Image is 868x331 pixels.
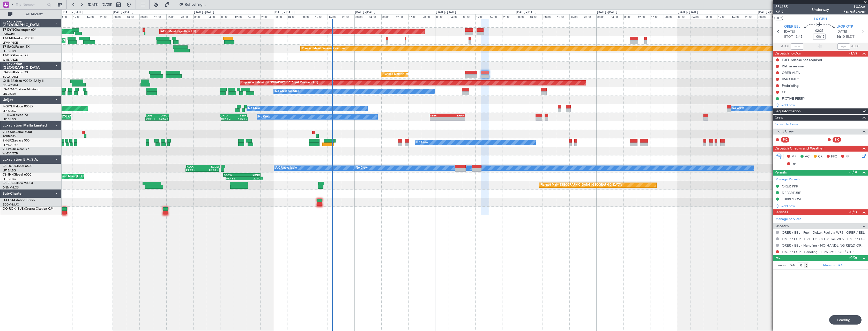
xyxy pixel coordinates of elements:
[3,28,36,31] a: T7-DYNChallenger 604
[3,32,16,36] a: EVRA/RIX
[314,14,328,19] div: 12:00
[275,88,299,95] div: No Crew Sabadell
[88,2,112,7] span: [DATE] - [DATE]
[489,14,502,19] div: 16:00
[781,204,865,208] div: Add new
[3,45,29,49] a: T7-EAGLFalcon 8X
[63,10,83,15] div: [DATE] - [DATE]
[704,14,717,19] div: 08:00
[775,146,824,152] span: Dispatch Checks and Weather
[849,209,857,215] span: (0/1)
[812,7,829,12] div: Underway
[758,10,778,15] div: [DATE] - [DATE]
[516,14,529,19] div: 00:00
[186,168,202,171] div: 21:49 Z
[3,105,14,108] span: F-GPNJ
[781,137,789,143] div: PIC
[177,1,208,9] button: Refreshing...
[844,4,865,10] span: LXA6A
[3,131,14,134] span: 9H-YAA
[3,80,43,83] a: LX-INBFalcon 900EX EASy II
[3,139,29,142] a: 9H-LPZLegacy 500
[234,14,247,19] div: 12:00
[844,10,865,14] span: Pos Pref Charter
[3,114,14,117] span: F-HECD
[851,44,860,49] span: ALDT
[248,105,260,112] div: No Crew
[59,14,72,19] div: 08:00
[775,115,783,121] span: Crew
[782,250,854,254] a: LROP / OTP - Handling - Euro Jet LROP / OTP
[161,28,196,36] div: AOG Maint Riga (Riga Intl)
[3,71,14,74] span: LX-GBH
[3,28,14,31] span: T7-DYN
[99,14,113,19] div: 20:00
[3,54,28,57] a: T7-PJ29Falcon 7X
[368,14,381,19] div: 04:00
[3,75,18,79] a: EDLW/DTM
[447,117,464,120] div: -
[3,169,16,172] a: LFPB/LBG
[3,54,14,57] span: T7-PJ29
[3,37,13,40] span: T7-EMI
[784,24,800,29] span: ORER EBL
[275,164,297,172] div: A/C Unavailable
[805,154,810,159] span: AC
[3,182,14,185] span: CS-RRC
[3,177,16,181] a: LFPB/LBG
[791,137,802,142] div: - -
[3,88,14,91] span: LX-AOA
[782,83,799,88] div: Prebriefing
[784,29,795,34] span: [DATE]
[234,117,248,120] div: 16:21 Z
[791,162,796,167] span: DP
[782,237,865,241] a: LROP / OTP - Fuel - DeLux Fuel via WFS - LROP / OTP
[242,174,260,177] div: KRNO
[818,154,822,159] span: CR
[610,14,623,19] div: 04:00
[430,117,447,120] div: -
[233,114,246,117] div: SBBR
[260,14,274,19] div: 20:00
[220,14,234,19] div: 08:00
[166,14,180,19] div: 16:00
[831,154,837,159] span: FFC
[3,199,14,202] span: D-CESA
[849,255,857,261] span: (0/0)
[3,41,18,45] a: LFMN/NCE
[784,34,793,40] span: ETOT
[3,152,18,155] a: WMSA/SZB
[794,34,802,40] span: 13:45
[193,14,207,19] div: 00:00
[677,14,691,19] div: 00:00
[782,64,807,68] div: Risk assessment
[3,207,54,210] a: OO-ROK (SUB)Cessna Citation CJ4
[782,77,799,81] div: IRAQ INFO
[3,83,18,87] a: EDLW/DTM
[157,117,168,120] div: 16:46 Z
[207,14,220,19] div: 04:00
[781,103,865,107] div: Add new
[3,45,15,49] span: T7-EAGL
[782,96,805,101] div: FICTIVE FERRY
[775,122,798,127] a: Schedule Crew
[3,165,32,168] a: CS-DOUGlobal 6500
[3,199,35,202] a: D-CESACitation Bravo
[86,14,99,19] div: 16:00
[782,58,822,62] div: FUEL release not required
[416,139,428,146] div: No Crew
[3,165,15,168] span: CS-DOU
[623,14,637,19] div: 08:00
[540,181,622,189] div: Planned Maint [GEOGRAPHIC_DATA] ([GEOGRAPHIC_DATA])
[395,14,408,19] div: 12:00
[3,49,16,53] a: LFPB/LBG
[814,16,827,22] span: LX-GBH
[274,14,287,19] div: 00:00
[782,90,786,94] div: CB
[836,29,847,34] span: [DATE]
[408,14,422,19] div: 16:00
[775,223,789,229] span: Dispatch
[775,217,801,222] a: Manage Services
[3,139,13,142] span: 9H-LPZ
[3,148,29,151] a: 9H-VSLKFalcon 7X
